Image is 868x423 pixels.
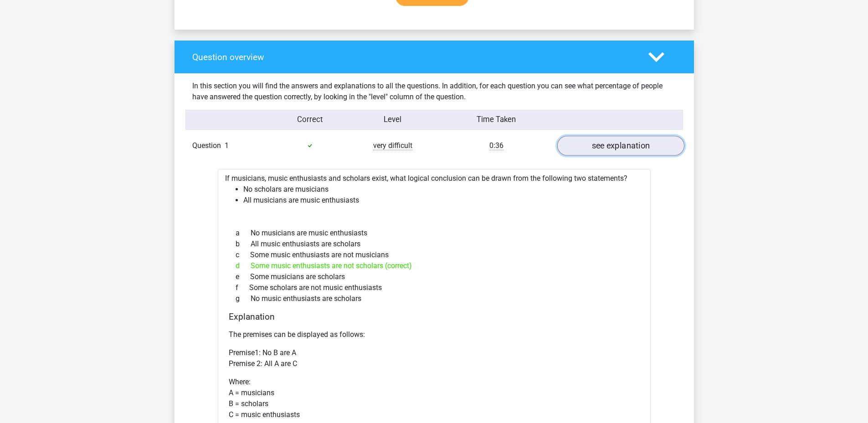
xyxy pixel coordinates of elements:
div: All music enthusiasts are scholars [229,239,640,250]
a: see explanation [557,136,684,156]
div: Level [351,114,434,125]
span: a [236,228,251,239]
div: Some scholars are not music enthusiasts [229,282,640,293]
li: No scholars are musicians [243,184,643,195]
h4: Question overview [192,52,635,62]
span: d [236,260,251,271]
p: The premises can be displayed as follows: [229,329,640,340]
div: No musicians are music enthusiasts [229,228,640,239]
div: No music enthusiasts are scholars [229,293,640,304]
span: c [236,250,250,260]
span: very difficult [373,141,412,150]
span: 1 [225,141,229,150]
span: Question [192,140,225,151]
span: 0:36 [489,141,503,150]
div: Correct [268,114,351,125]
span: b [236,239,251,250]
p: Where: A = musicians B = scholars C = music enthusiasts [229,377,640,420]
span: f [236,282,249,293]
div: Some music enthusiasts are not scholars (correct) [229,260,640,271]
div: In this section you will find the answers and explanations to all the questions. In addition, for... [185,81,683,102]
span: g [236,293,251,304]
div: Some musicians are scholars [229,271,640,282]
span: e [236,271,250,282]
div: Time Taken [434,114,558,125]
li: All musicians are music enthusiasts [243,195,643,206]
p: Premise1: No B are A Premise 2: All A are C [229,347,640,369]
div: Some music enthusiasts are not musicians [229,250,640,260]
h4: Explanation [229,311,640,322]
